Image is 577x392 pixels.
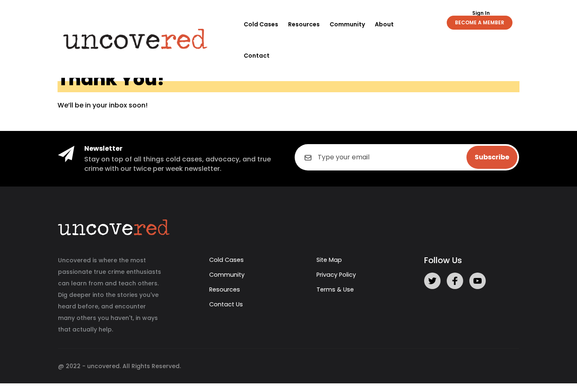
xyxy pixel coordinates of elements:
a: Contact [244,40,270,71]
a: Site Map [316,256,342,264]
a: Community [330,9,365,40]
h4: Newsletter [84,144,282,153]
a: BECOME A MEMBER [447,16,512,30]
p: We’ll be in your inbox soon! [58,100,519,110]
img: Uncovered logo [56,23,215,55]
a: Resources [288,9,320,40]
a: Sign In [468,11,494,16]
a: Terms & Use [316,285,354,294]
a: About [375,9,394,40]
h5: Follow Us [424,254,519,266]
h1: Thank You! [58,70,519,92]
div: @ 2022 - uncovered. All Rights Reserved. [58,348,519,370]
a: Cold Cases [244,9,278,40]
a: Resources [209,285,240,294]
a: Cold Cases [209,256,244,264]
h5: Stay on top of all things cold cases, advocacy, and true crime with our twice per week newsletter. [84,155,282,173]
p: Uncovered is where the most passionate true crime enthusiasts can learn from and teach others. Di... [58,254,164,335]
a: Contact Us [209,300,243,308]
input: Type your email [295,144,519,170]
input: Subscribe [466,146,517,169]
a: Privacy Policy [316,271,356,279]
a: Community [209,271,245,279]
